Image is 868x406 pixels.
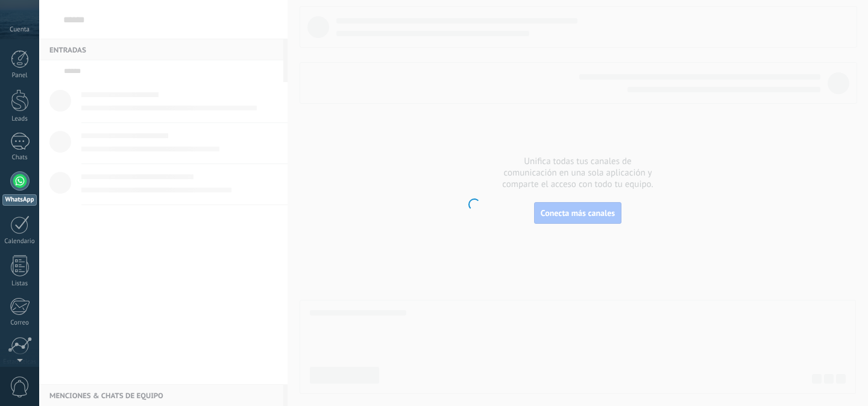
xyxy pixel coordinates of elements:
div: Panel [2,72,37,80]
div: Calendario [2,238,37,246]
div: Leads [2,115,37,123]
div: Chats [2,154,37,162]
span: Cuenta [10,26,30,34]
div: Correo [2,319,37,327]
div: WhatsApp [2,194,37,206]
div: Listas [2,280,37,288]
